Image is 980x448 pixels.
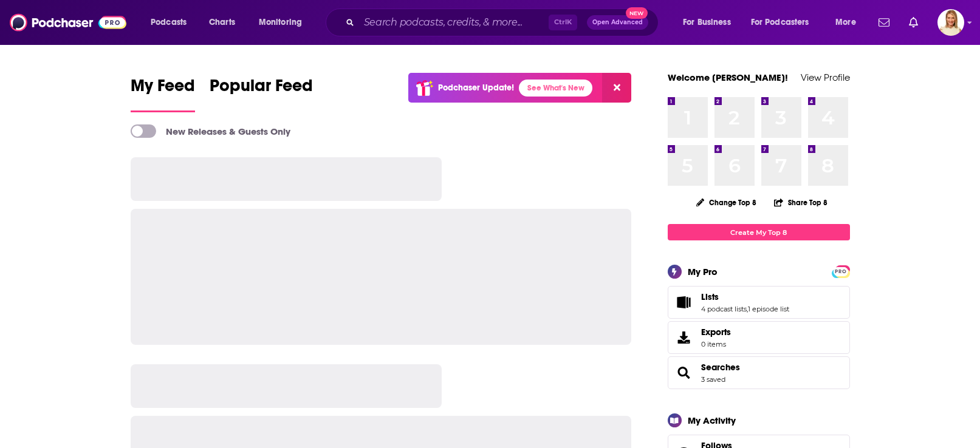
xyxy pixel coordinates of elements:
[701,291,719,302] span: Lists
[672,294,696,311] a: Lists
[683,14,731,31] span: For Business
[668,356,850,389] span: Searches
[668,72,788,83] a: Welcome [PERSON_NAME]!
[10,11,126,34] img: Podchaser - Follow, Share and Rate Podcasts
[668,286,850,319] span: Lists
[587,15,648,30] button: Open AdvancedNew
[937,9,964,36] span: Logged in as leannebush
[142,13,202,32] button: open menu
[801,72,850,83] a: View Profile
[834,266,848,276] a: PRO
[250,13,318,32] button: open menu
[701,375,725,384] a: 3 saved
[835,14,856,31] span: More
[688,266,718,277] div: My Pro
[668,321,850,354] a: Exports
[672,364,696,381] a: Searches
[210,75,313,112] a: Popular Feed
[131,124,290,138] a: New Releases & Guests Only
[743,13,827,32] button: open menu
[701,327,731,338] span: Exports
[337,8,670,36] div: Search podcasts, credits, & more...
[151,14,187,31] span: Podcasts
[519,80,592,97] a: See What's New
[773,191,828,214] button: Share Top 8
[701,291,789,302] a: Lists
[701,340,731,348] span: 0 items
[201,13,242,32] a: Charts
[209,14,235,31] span: Charts
[626,7,648,19] span: New
[672,329,696,346] span: Exports
[688,415,736,426] div: My Activity
[937,9,964,36] button: Show profile menu
[748,305,789,313] a: 1 episode list
[874,12,894,33] a: Show notifications dropdown
[549,15,577,30] span: Ctrl K
[592,19,643,25] span: Open Advanced
[827,13,871,32] button: open menu
[359,13,549,32] input: Search podcasts, credits, & more...
[701,362,740,373] a: Searches
[210,75,313,103] span: Popular Feed
[438,83,514,93] p: Podchaser Update!
[937,9,964,36] img: User Profile
[751,14,809,31] span: For Podcasters
[674,13,746,32] button: open menu
[131,75,195,112] a: My Feed
[834,267,848,276] span: PRO
[259,14,302,31] span: Monitoring
[668,224,850,240] a: Create My Top 8
[689,195,764,210] button: Change Top 8
[747,305,748,313] span: ,
[904,12,923,33] a: Show notifications dropdown
[131,75,195,103] span: My Feed
[701,305,747,313] a: 4 podcast lists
